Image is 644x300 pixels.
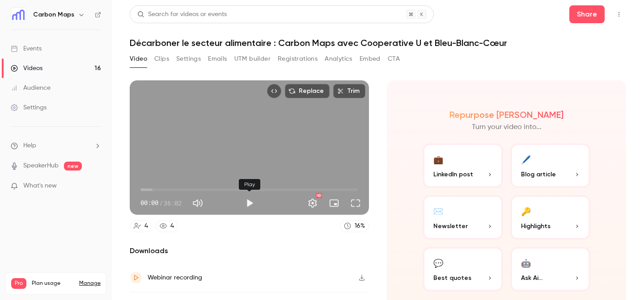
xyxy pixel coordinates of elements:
[156,220,178,232] a: 4
[423,247,503,292] button: 💬Best quotes
[510,247,591,292] button: 🤖Ask Ai...
[11,83,51,92] div: Audience
[176,52,201,66] button: Settings
[521,273,542,283] span: Ask Ai...
[325,194,343,212] button: Turn on miniplayer
[140,198,182,208] div: 00:00
[360,52,381,66] button: Embed
[388,52,400,66] button: CTA
[130,246,369,256] h2: Downloads
[433,256,443,270] div: 💬
[347,194,364,212] button: Full screen
[11,64,42,73] div: Videos
[234,52,271,66] button: UTM builder
[137,10,227,19] div: Search for videos or events
[612,7,626,21] button: Top Bar Actions
[148,272,202,283] div: Webinar recording
[159,198,163,208] span: /
[130,220,152,232] a: 4
[11,44,42,53] div: Events
[140,198,158,208] span: 00:00
[285,84,330,98] button: Replace
[433,221,468,231] span: Newsletter
[11,8,25,22] img: Carbon Maps
[355,221,365,231] div: 16 %
[64,162,82,171] span: new
[208,52,227,66] button: Emails
[304,194,322,212] button: Settings
[239,179,260,190] div: Play
[23,141,36,150] span: Help
[521,170,556,179] span: Blog article
[11,141,101,150] li: help-dropdown-opener
[433,170,473,179] span: LinkedIn post
[433,152,443,166] div: 💼
[521,204,531,218] div: 🔑
[521,221,551,231] span: Highlights
[449,109,563,120] h2: Repurpose [PERSON_NAME]
[154,52,169,66] button: Clips
[32,280,74,287] span: Plan usage
[510,143,591,188] button: 🖊️Blog article
[79,280,101,287] a: Manage
[33,10,74,19] h6: Carbon Maps
[267,84,281,98] button: Embed video
[433,273,471,283] span: Best quotes
[170,221,174,231] div: 4
[144,221,148,231] div: 4
[23,181,57,191] span: What's new
[333,84,365,98] button: Trim
[521,152,531,166] div: 🖊️
[340,220,369,232] a: 16%
[433,204,443,218] div: ✉️
[278,52,318,66] button: Registrations
[472,122,542,133] p: Turn your video into...
[423,195,503,240] button: ✉️Newsletter
[569,5,605,23] button: Share
[11,278,26,289] span: Pro
[23,161,59,171] a: SpeakerHub
[316,193,322,198] div: HD
[510,195,591,240] button: 🔑Highlights
[164,198,182,208] span: 36:02
[521,256,531,270] div: 🤖
[11,103,47,112] div: Settings
[130,52,147,66] button: Video
[189,194,207,212] button: Mute
[423,143,503,188] button: 💼LinkedIn post
[241,194,258,212] button: Play
[130,37,626,48] h1: Décarboner le secteur alimentaire : Carbon Maps avec Cooperative U et Bleu-Blanc-Cœur
[325,52,352,66] button: Analytics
